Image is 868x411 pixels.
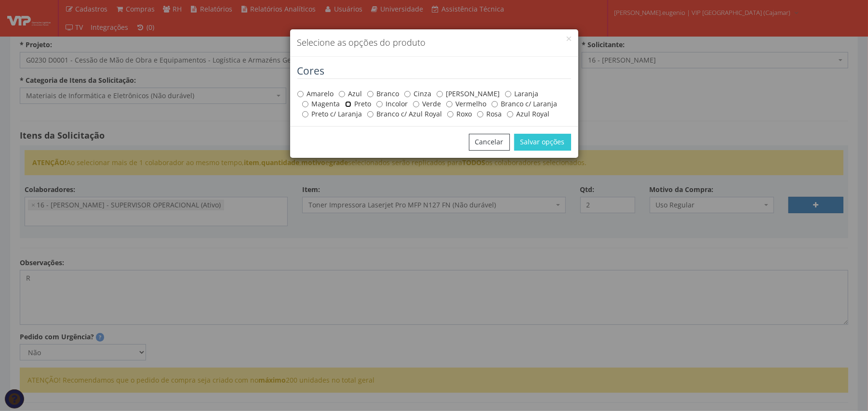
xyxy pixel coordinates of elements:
label: Cinza [404,89,432,99]
label: Laranja [505,89,539,99]
label: Azul Royal [507,109,550,119]
button: Salvar opções [514,134,571,150]
label: Vermelho [446,99,487,109]
label: Branco c/ Azul Royal [367,109,442,119]
h4: Selecione as opções do produto [297,37,571,49]
label: Preto c/ Laranja [302,109,362,119]
label: [PERSON_NAME] [437,89,500,99]
label: Magenta [302,99,340,109]
label: Azul [339,89,362,99]
label: Roxo [447,109,472,119]
label: Branco c/ Laranja [492,99,558,109]
label: Branco [367,89,400,99]
label: Rosa [477,109,502,119]
label: Verde [413,99,441,109]
legend: Cores [297,64,571,79]
label: Incolor [376,99,408,109]
label: Preto [345,99,372,109]
button: Cancelar [469,134,510,150]
label: Amarelo [297,89,334,99]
